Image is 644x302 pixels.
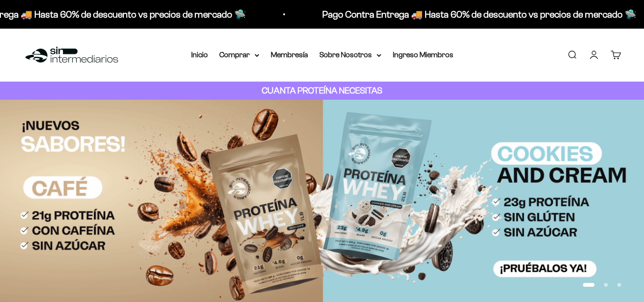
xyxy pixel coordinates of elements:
a: Inicio [191,51,208,59]
a: Membresía [271,51,308,59]
strong: CUANTA PROTEÍNA NECESITAS [262,85,382,95]
summary: Comprar [219,49,259,61]
summary: Sobre Nosotros [319,49,381,61]
p: Pago Contra Entrega 🚚 Hasta 60% de descuento vs precios de mercado 🛸 [319,7,633,22]
a: Ingreso Miembros [393,51,453,59]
